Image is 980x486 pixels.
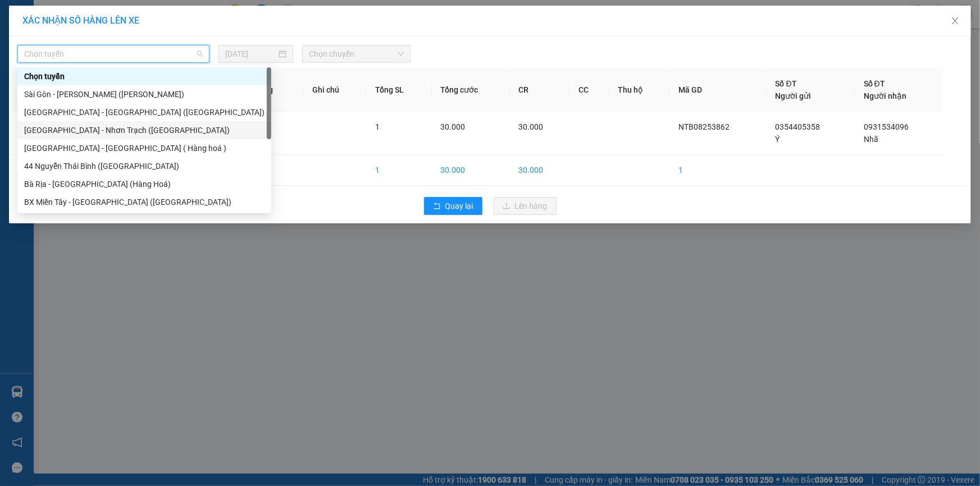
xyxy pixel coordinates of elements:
div: Bà Rịa - Sài Gòn (Hàng Hoá) [17,175,271,193]
button: uploadLên hàng [494,197,557,215]
span: 30.000 [441,122,466,131]
button: rollbackQuay lại [424,197,482,215]
button: Close [940,6,971,37]
div: 44 Nguyễn Thái Bình (Hàng Ngoài) [17,157,271,175]
th: CC [569,68,609,112]
span: Số ĐT [864,79,885,88]
th: Tổng cước [432,68,510,112]
div: Chọn tuyến [17,67,271,85]
th: Mã GD [669,68,767,112]
span: Ý [776,135,780,144]
span: Quay lại [445,200,473,212]
th: Thu hộ [609,68,669,112]
td: 30.000 [432,155,510,186]
div: [GEOGRAPHIC_DATA] - [GEOGRAPHIC_DATA] ([GEOGRAPHIC_DATA]) [24,106,265,118]
div: Sài Gòn - Bà Rịa (Hàng Hoá) [17,103,271,121]
div: Sài Gòn - Long Hải ( Hàng hoá ) [17,139,271,157]
span: Chọn tuyến [24,45,203,62]
span: Nhã [864,135,878,144]
span: 1 [375,122,380,131]
span: Người gửi [776,91,812,100]
span: Chọn chuyến [309,45,404,62]
div: Sài Gòn - [PERSON_NAME] ([PERSON_NAME]) [24,88,265,100]
div: BX Miền Tây - Bà Rịa (Hàng Hóa) [17,193,271,211]
td: 1 [669,155,767,186]
div: Bà Rịa - [GEOGRAPHIC_DATA] (Hàng Hoá) [24,178,265,190]
th: Tổng SL [366,68,431,112]
span: 30.000 [519,122,544,131]
td: 30.000 [510,155,570,186]
div: BX Miền Tây - [GEOGRAPHIC_DATA] ([GEOGRAPHIC_DATA]) [24,196,265,208]
div: 44 Nguyễn Thái Bình ([GEOGRAPHIC_DATA]) [24,160,265,172]
div: [GEOGRAPHIC_DATA] - Nhơn Trạch ([GEOGRAPHIC_DATA]) [24,124,265,136]
span: Số ĐT [776,79,797,88]
th: Ghi chú [303,68,366,112]
span: 0931534096 [864,122,909,131]
input: 12/08/2025 [225,48,276,60]
div: Sài Gòn - Nhơn Trạch (Hàng Hoá) [17,121,271,139]
td: 1 [12,112,57,155]
span: 0354405358 [776,122,821,131]
span: NTB08253862 [678,122,730,131]
div: Sài Gòn - Vũng Tàu (Hàng Hoá) [17,85,271,103]
span: XÁC NHẬN SỐ HÀNG LÊN XE [22,15,139,26]
span: rollback [433,202,441,211]
span: close [951,16,960,25]
th: CR [510,68,570,112]
td: 1 [366,155,431,186]
span: Người nhận [864,91,906,100]
div: [GEOGRAPHIC_DATA] - [GEOGRAPHIC_DATA] ( Hàng hoá ) [24,142,265,154]
div: Chọn tuyến [24,70,265,82]
th: STT [12,68,57,112]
